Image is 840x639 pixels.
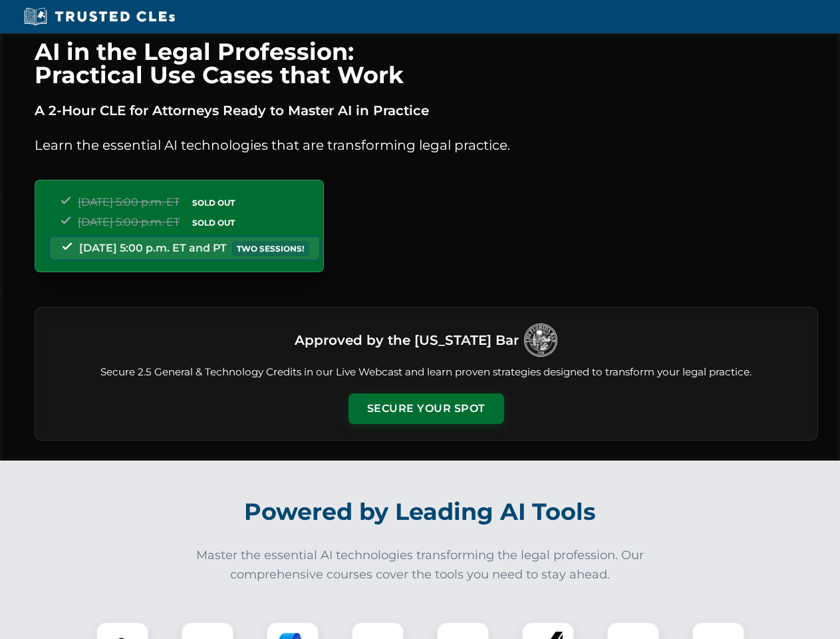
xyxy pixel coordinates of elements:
p: Master the essential AI technologies transforming the legal profession. Our comprehensive courses... [188,546,653,584]
span: [DATE] 5:00 p.m. ET [78,216,180,228]
h3: Approved by the [US_STATE] Bar [295,328,519,352]
span: [DATE] 5:00 p.m. ET [78,196,180,208]
h2: Powered by Leading AI Tools [52,489,789,535]
p: A 2-Hour CLE for Attorneys Ready to Master AI in Practice [35,100,818,121]
img: Logo [524,323,557,357]
span: SOLD OUT [188,196,239,210]
img: Trusted CLEs [20,7,179,27]
span: SOLD OUT [188,216,239,230]
p: Learn the essential AI technologies that are transforming legal practice. [35,134,818,156]
h1: AI in the Legal Profession: Practical Use Cases that Work [35,40,818,87]
button: Secure Your Spot [349,393,504,424]
p: Secure 2.5 General & Technology Credits in our Live Webcast and learn proven strategies designed ... [51,365,801,380]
